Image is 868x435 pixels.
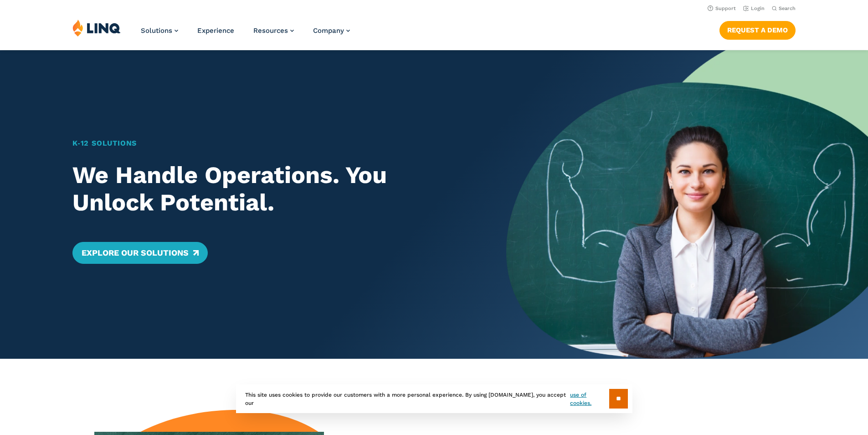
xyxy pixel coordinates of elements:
[141,19,350,49] nav: Primary Navigation
[719,21,796,39] a: Request a Demo
[743,5,765,11] a: Login
[72,138,471,149] h1: K‑12 Solutions
[253,26,288,35] span: Resources
[779,5,796,11] span: Search
[141,26,172,35] span: Solutions
[570,391,609,407] a: use of cookies.
[253,26,294,35] a: Resources
[72,162,471,216] h2: We Handle Operations. You Unlock Potential.
[72,19,121,37] img: LINQ | K‑12 Software
[506,50,868,359] img: Home Banner
[197,26,234,35] a: Experience
[719,19,796,39] nav: Button Navigation
[236,384,632,413] div: This site uses cookies to provide our customers with a more personal experience. By using [DOMAIN...
[141,26,178,35] a: Solutions
[72,242,208,264] a: Explore Our Solutions
[313,26,350,35] a: Company
[313,26,344,35] span: Company
[708,5,736,11] a: Support
[772,5,796,12] button: Open Search Bar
